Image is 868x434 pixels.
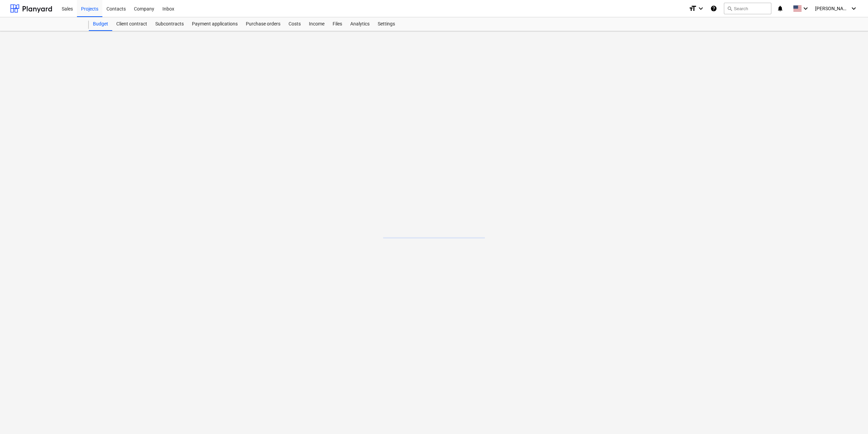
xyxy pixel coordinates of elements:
[689,4,697,13] i: format_size
[802,4,810,13] i: keyboard_arrow_down
[329,17,346,31] a: Files
[727,6,732,11] span: search
[815,6,849,11] span: [PERSON_NAME]
[710,4,717,13] i: Knowledge base
[724,3,771,14] button: Search
[112,17,151,31] a: Client contract
[305,17,329,31] a: Income
[374,17,399,31] a: Settings
[850,4,858,13] i: keyboard_arrow_down
[188,17,242,31] a: Payment applications
[284,17,305,31] a: Costs
[697,4,705,13] i: keyboard_arrow_down
[346,17,374,31] a: Analytics
[151,17,188,31] a: Subcontracts
[89,17,112,31] a: Budget
[242,17,284,31] a: Purchase orders
[777,4,784,13] i: notifications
